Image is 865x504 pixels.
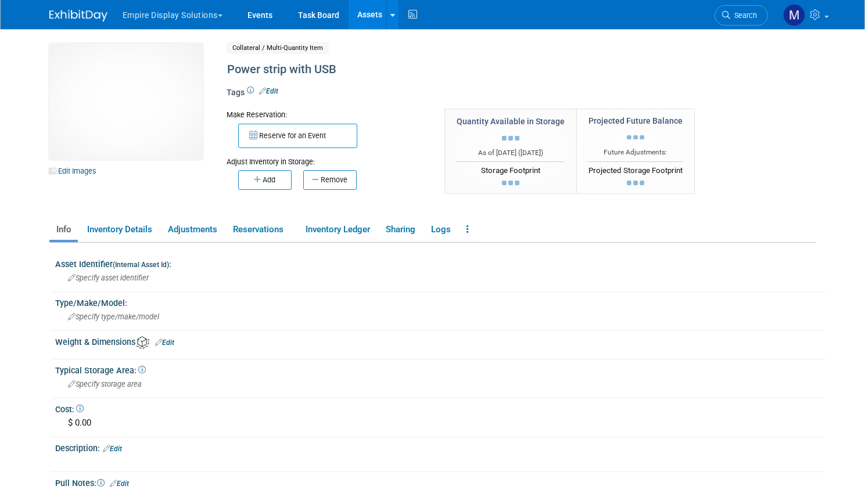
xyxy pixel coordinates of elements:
[627,135,644,140] img: loading...
[137,336,149,349] img: Asset Weight and Dimensions
[238,124,357,148] button: Reserve for an Event
[161,219,224,240] a: Adjustments
[55,401,825,415] div: Cost:
[64,414,816,432] div: $ 0.00
[103,445,122,453] a: Edit
[502,136,519,141] img: loading...
[227,109,427,120] div: Make Reservation:
[521,149,541,157] span: [DATE]
[227,148,427,167] div: Adjust Inventory in Storage:
[238,170,292,190] button: Add
[49,10,107,21] img: ExhibitDay
[227,87,732,106] div: Tags
[783,4,805,26] img: Matt h
[588,115,683,127] div: Projected Future Balance
[223,59,732,80] div: Power strip with USB
[68,312,159,321] span: Specify type/make/model
[55,474,825,489] div: Pull Notes:
[627,181,644,185] img: loading...
[68,273,149,282] span: Specify asset identifier
[303,170,357,190] button: Remove
[68,380,142,388] span: Specify storage area
[715,5,768,26] a: Search
[588,161,683,177] div: Projected Storage Footprint
[588,147,683,157] div: Future Adjustments:
[49,219,78,240] a: Info
[55,366,146,375] span: Typical Storage Area:
[730,11,757,20] span: Search
[155,339,174,347] a: Edit
[299,219,376,240] a: Inventory Ledger
[457,116,565,127] div: Quantity Available in Storage
[502,181,519,185] img: loading...
[379,219,422,240] a: Sharing
[55,440,825,455] div: Description:
[457,148,565,158] div: As of [DATE] ( )
[49,44,203,160] img: View Images
[113,261,169,269] small: (Internal Asset Id)
[55,255,825,270] div: Asset Identifier :
[226,219,296,240] a: Reservations
[55,294,825,309] div: Type/Make/Model:
[55,333,825,349] div: Weight & Dimensions
[424,219,457,240] a: Logs
[259,87,278,95] a: Edit
[110,480,129,488] a: Edit
[49,164,101,178] a: Edit Images
[457,161,565,177] div: Storage Footprint
[80,219,159,240] a: Inventory Details
[227,42,329,54] span: Collateral / Multi-Quantity Item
